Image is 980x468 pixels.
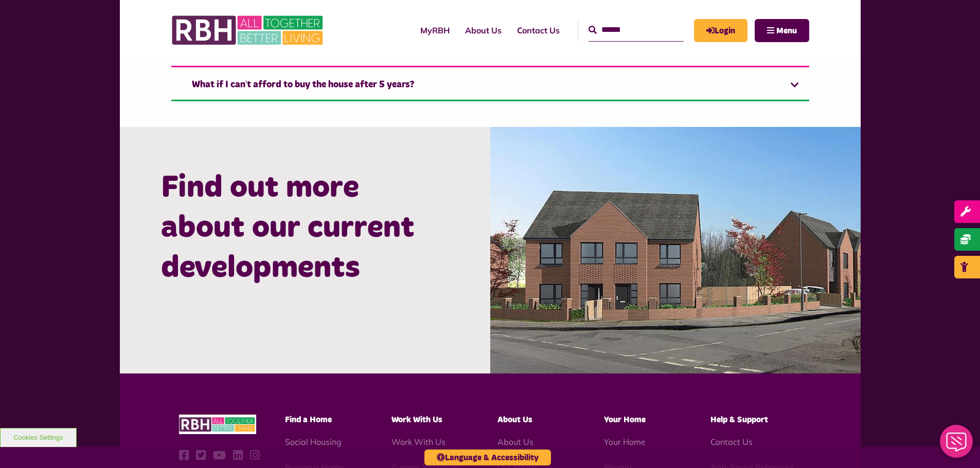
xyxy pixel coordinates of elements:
[285,437,342,447] a: Social Housing - open in a new tab
[490,127,861,373] img: New RBH homes at Peel Lane, Heywood
[457,16,509,44] a: About Us
[755,19,809,42] button: Navigation
[776,27,797,35] span: Menu
[694,19,747,42] a: MyRBH
[179,415,256,435] img: RBH
[424,450,551,465] button: Language & Accessibility
[604,416,646,424] span: Your Home
[497,437,533,447] a: About Us
[161,168,449,288] h2: Find out more about our current developments
[604,437,646,447] a: Your Home
[171,10,326,50] img: RBH
[171,70,809,101] a: What if I can’t afford to buy the house after 5 years?
[497,416,532,424] span: About Us
[589,19,684,41] input: Search
[413,16,457,44] a: MyRBH
[710,416,768,424] span: Help & Support
[934,422,980,468] iframe: Netcall Web Assistant for live chat
[391,416,442,424] span: Work With Us
[391,437,446,447] a: Work With Us
[710,437,753,447] a: Contact Us
[509,16,567,44] a: Contact Us
[285,416,332,424] span: Find a Home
